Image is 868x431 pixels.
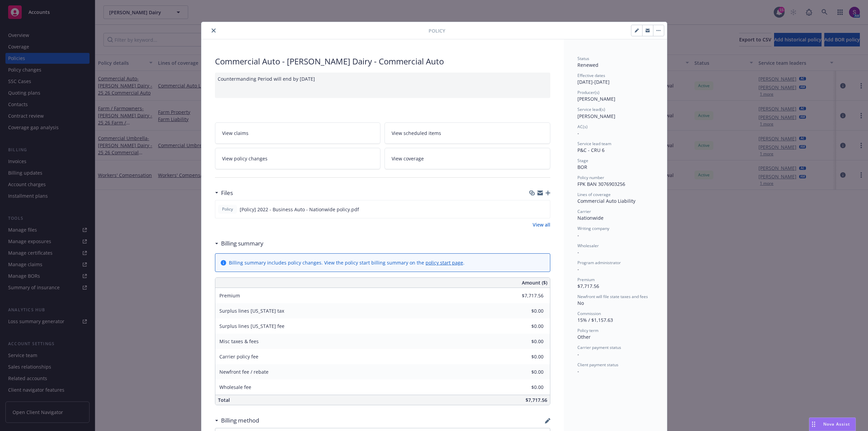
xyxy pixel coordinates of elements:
span: [PERSON_NAME] [577,113,615,119]
div: Countermanding Period will end by [DATE] [215,73,550,98]
span: View claims [222,130,249,137]
input: 0.00 [504,321,548,331]
input: 0.00 [504,367,548,377]
span: Service lead(s) [577,106,605,112]
span: Other [577,334,591,340]
span: Policy term [577,328,598,333]
span: [Policy] 2022 - Business Auto - Nationwide policy.pdf [240,206,359,213]
a: View scheduled items [384,122,550,144]
span: - [577,351,579,357]
span: Carrier payment status [577,345,621,350]
div: Drag to move [809,418,818,431]
input: 0.00 [504,336,548,347]
span: P&C - CRU 6 [577,147,605,153]
span: View scheduled items [392,130,441,137]
span: Wholesale fee [219,384,251,390]
a: View policy changes [215,148,381,169]
div: Billing summary [215,239,263,248]
button: preview file [541,206,547,213]
span: Carrier [577,209,591,214]
span: Lines of coverage [577,192,611,197]
span: View policy changes [222,155,268,162]
span: Client payment status [577,362,618,368]
input: 0.00 [504,382,548,392]
span: 15% / $1,157.63 [577,317,613,323]
span: $7,717.56 [526,397,547,403]
h3: Billing method [221,416,259,425]
span: Premium [577,277,595,282]
a: View all [533,221,550,228]
span: Total [218,397,230,403]
input: 0.00 [504,352,548,362]
span: Wholesaler [577,243,599,249]
button: close [210,26,218,35]
span: Policy [221,206,234,212]
span: - [577,368,579,374]
span: Service lead team [577,141,611,146]
a: View claims [215,122,381,144]
div: Commercial Auto - [PERSON_NAME] Dairy - Commercial Auto [215,56,550,67]
h3: Billing summary [221,239,263,248]
span: No [577,300,584,306]
span: Carrier policy fee [219,353,258,360]
button: Nova Assist [809,417,856,431]
span: View coverage [392,155,424,162]
span: Newfront will file state taxes and fees [577,294,648,299]
span: Surplus lines [US_STATE] fee [219,323,284,329]
span: AC(s) [577,124,588,130]
span: Policy [429,27,445,34]
span: Commission [577,311,601,316]
div: [DATE] - [DATE] [577,73,653,85]
span: FPK BAN 3076903256 [577,181,625,187]
span: [PERSON_NAME] [577,96,615,102]
span: Nova Assist [823,421,850,427]
span: Amount ($) [522,279,547,286]
span: - [577,232,579,238]
span: Surplus lines [US_STATE] tax [219,308,284,314]
div: Files [215,189,233,197]
span: Policy number [577,175,604,180]
a: View coverage [384,148,550,169]
span: Stage [577,158,588,163]
span: Renewed [577,62,598,68]
span: Commercial Auto Liability [577,198,635,204]
span: - [577,266,579,272]
span: Newfront fee / rebate [219,369,269,375]
span: $7,717.56 [577,283,599,289]
a: policy start page [426,259,463,266]
span: - [577,130,579,136]
h3: Files [221,189,233,197]
span: Status [577,56,589,61]
input: 0.00 [504,291,548,301]
span: Misc taxes & fees [219,338,259,345]
button: download file [530,206,536,213]
span: BOR [577,164,587,170]
span: Producer(s) [577,90,599,95]
input: 0.00 [504,306,548,316]
div: Billing summary includes policy changes. View the policy start billing summary on the . [229,259,465,266]
span: Effective dates [577,73,605,78]
span: Premium [219,292,240,299]
span: Nationwide [577,215,604,221]
div: Billing method [215,416,259,425]
span: Program administrator [577,260,621,266]
span: - [577,249,579,255]
span: Writing company [577,226,609,231]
